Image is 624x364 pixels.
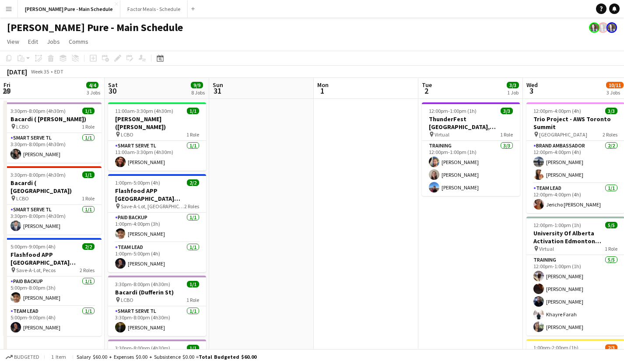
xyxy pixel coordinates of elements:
span: Sun [213,81,223,89]
span: 1/1 [187,281,199,287]
span: 3:30pm-8:00pm (4h30m) [11,108,66,114]
h3: Bacardi (Dufferin St) [108,288,206,296]
app-user-avatar: Ashleigh Rains [598,22,608,33]
span: 1 Role [186,297,199,303]
span: 3:30pm-8:00pm (4h30m) [115,345,170,351]
h3: Flashfood APP [GEOGRAPHIC_DATA] [GEOGRAPHIC_DATA], [GEOGRAPHIC_DATA] [4,251,102,266]
span: 1/1 [82,108,95,114]
span: Comms [69,38,88,45]
h1: [PERSON_NAME] Pure - Main Schedule [7,21,183,34]
h3: Flashfood APP [GEOGRAPHIC_DATA] [GEOGRAPHIC_DATA], [GEOGRAPHIC_DATA] [108,187,206,203]
span: Total Budgeted $60.00 [199,353,256,360]
app-card-role: Team Lead1/11:00pm-5:00pm (4h)[PERSON_NAME] [108,242,206,272]
app-job-card: 1:00pm-5:00pm (4h)2/2Flashfood APP [GEOGRAPHIC_DATA] [GEOGRAPHIC_DATA], [GEOGRAPHIC_DATA] Save-A-... [108,174,206,272]
span: 2 Roles [184,203,199,210]
span: Week 35 [29,68,51,75]
app-job-card: 3:30pm-8:00pm (4h30m)1/1Bacardi ( [GEOGRAPHIC_DATA]) LCBO1 RoleSmart Serve TL1/13:30pm-8:00pm (4h... [4,166,102,234]
h3: Bacardi ( [GEOGRAPHIC_DATA]) [4,179,102,195]
span: Mon [317,81,329,89]
span: 1/1 [187,345,199,351]
app-job-card: 11:00am-3:30pm (4h30m)1/1[PERSON_NAME] ([PERSON_NAME]) LCBO1 RoleSmart Serve TL1/111:00am-3:30pm ... [108,102,206,171]
app-job-card: 5:00pm-9:00pm (4h)2/2Flashfood APP [GEOGRAPHIC_DATA] [GEOGRAPHIC_DATA], [GEOGRAPHIC_DATA] Save-A-... [4,238,102,336]
span: Wed [526,81,538,89]
span: LCBO [121,297,133,303]
span: 2/3 [605,344,617,351]
span: 1 Role [500,131,513,138]
span: Virtual [539,245,554,252]
span: 2 [421,86,432,96]
span: Jobs [47,38,60,45]
span: LCBO [121,131,133,138]
app-card-role: Paid Backup1/11:00pm-4:00pm (3h)[PERSON_NAME] [108,213,206,242]
span: 4/4 [86,82,98,88]
span: 1 [316,86,329,96]
span: 2 Roles [603,131,617,138]
span: 3/3 [605,108,617,114]
span: 1 Role [82,195,95,202]
app-card-role: Paid Backup1/15:00pm-8:00pm (3h)[PERSON_NAME] [4,276,102,306]
span: 3/3 [501,108,513,114]
app-card-role: Team Lead1/15:00pm-9:00pm (4h)[PERSON_NAME] [4,306,102,336]
div: EDT [54,68,63,75]
span: 31 [211,86,223,96]
span: Budgeted [14,354,39,360]
app-job-card: 3:30pm-8:00pm (4h30m)1/1Bacardi ( [PERSON_NAME]) LCBO1 RoleSmart Serve TL1/13:30pm-8:00pm (4h30m)... [4,102,102,163]
span: [GEOGRAPHIC_DATA] [539,131,587,138]
h3: ThunderFest [GEOGRAPHIC_DATA], [GEOGRAPHIC_DATA] Training [422,115,520,131]
app-card-role: Smart Serve TL1/111:00am-3:30pm (4h30m)[PERSON_NAME] [108,141,206,171]
span: 9/9 [191,82,203,88]
app-user-avatar: Ashleigh Rains [589,22,599,33]
span: 1 Role [82,123,95,130]
span: Fri [4,81,11,89]
span: 3:30pm-8:00pm (4h30m) [115,281,170,287]
span: 12:00pm-4:00pm (4h) [533,108,581,114]
a: View [4,36,23,47]
div: 3 Jobs [87,89,100,96]
span: 3/3 [507,82,519,88]
span: Tue [422,81,432,89]
span: 29 [2,86,11,96]
span: 1 Role [186,131,199,138]
button: [PERSON_NAME] Pure - Main Schedule [18,0,120,17]
span: 10/11 [606,82,624,88]
app-card-role: Smart Serve TL1/13:30pm-8:00pm (4h30m)[PERSON_NAME] [4,133,102,163]
span: 1:00pm-2:00pm (1h) [533,344,578,351]
span: 30 [107,86,118,96]
button: Budgeted [4,352,41,362]
span: 12:00pm-1:00pm (1h) [429,108,477,114]
app-job-card: 3:30pm-8:00pm (4h30m)1/1Bacardi (Dufferin St) LCBO1 RoleSmart Serve TL1/13:30pm-8:00pm (4h30m)[PE... [108,276,206,336]
div: 1 Job [507,89,519,96]
app-job-card: 12:00pm-1:00pm (1h)3/3ThunderFest [GEOGRAPHIC_DATA], [GEOGRAPHIC_DATA] Training Virtual1 RoleTrai... [422,102,520,196]
span: 3:30pm-8:00pm (4h30m) [11,171,66,178]
a: Edit [25,36,42,47]
span: 11:00am-3:30pm (4h30m) [115,108,173,114]
span: Save-A-Lot, Pecos [16,267,56,273]
span: LCBO [16,123,29,130]
app-card-role: Smart Serve TL1/13:30pm-8:00pm (4h30m)[PERSON_NAME] [4,205,102,234]
app-card-role: Smart Serve TL1/13:30pm-8:00pm (4h30m)[PERSON_NAME] [108,306,206,336]
button: Factor Meals - Schedule [120,0,188,17]
span: 1 Role [605,245,617,252]
span: 12:00pm-1:00pm (1h) [533,222,581,228]
span: View [7,38,19,45]
span: 1/1 [187,108,199,114]
span: 1:00pm-5:00pm (4h) [115,179,160,186]
app-user-avatar: Ashleigh Rains [606,22,617,33]
span: 5/5 [605,222,617,228]
div: 3 Jobs [606,89,623,96]
a: Jobs [43,36,63,47]
span: Virtual [435,131,449,138]
div: 8 Jobs [191,89,205,96]
h3: Bacardi ( [PERSON_NAME]) [4,115,102,123]
span: 5:00pm-9:00pm (4h) [11,243,56,250]
span: LCBO [16,195,29,202]
div: [DATE] [7,67,27,76]
div: Salary $60.00 + Expenses $0.00 + Subsistence $0.00 = [77,353,256,360]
